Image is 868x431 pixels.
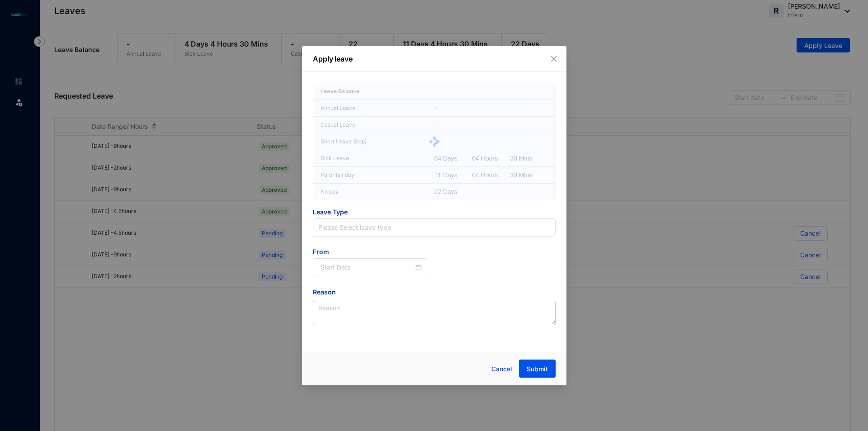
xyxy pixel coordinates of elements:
button: Close [549,54,559,64]
span: Submit [526,365,547,374]
input: Start Date [321,262,414,272]
p: Apply leave [313,53,556,64]
span: From [313,247,427,258]
button: Cancel [484,360,519,378]
span: Leave Type [313,208,556,218]
span: Cancel [491,364,512,374]
span: close [550,55,557,62]
label: Reason [313,287,342,297]
textarea: Reason [313,301,556,325]
button: Submit [519,360,555,378]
